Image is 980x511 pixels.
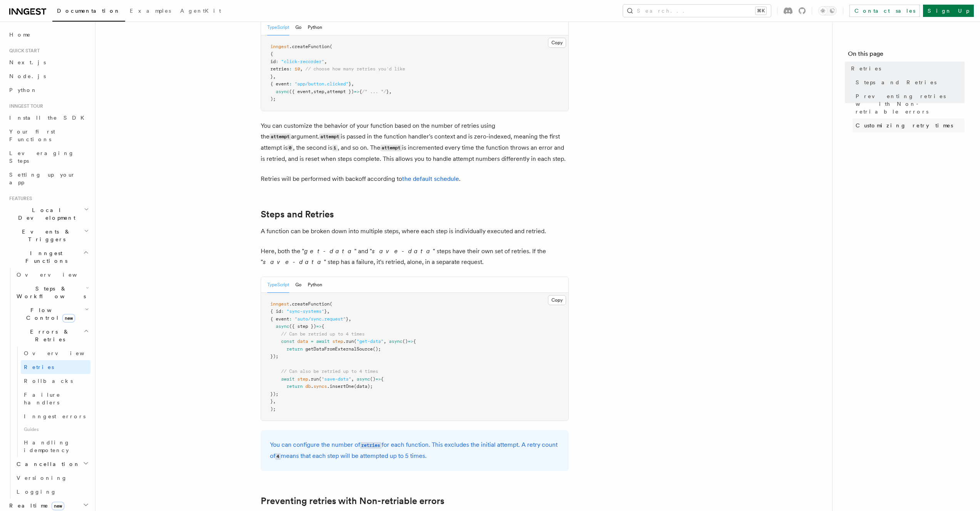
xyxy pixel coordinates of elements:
a: Retries [21,360,90,374]
a: the default schedule [402,175,459,182]
span: Events & Triggers [6,228,84,243]
span: .insertOne [327,384,354,389]
span: return [286,346,303,352]
span: { event [270,316,289,322]
span: db [305,384,311,389]
span: , [300,66,303,72]
kbd: ⌘K [756,7,766,15]
a: Overview [13,268,90,282]
em: save-data [263,258,324,266]
button: Go [295,277,302,293]
span: "sync-systems" [286,309,324,314]
span: , [311,89,313,94]
a: Preventing retries with Non-retriable errors [261,496,444,506]
span: Install the SDK [9,115,89,121]
span: Failure handlers [24,392,60,406]
span: { [381,376,384,382]
button: Steps & Workflows [13,282,90,303]
span: "auto/sync.request" [295,316,346,322]
span: 10 [295,66,300,72]
a: Home [6,28,90,42]
a: Next.js [6,55,90,69]
span: Inngest tour [6,103,43,109]
a: Steps and Retries [853,75,965,89]
p: Here, both the " " and " " steps have their own set of retries. If the " " step has a failure, it... [261,246,569,267]
p: You can customize the behavior of your function based on the number of retries using the argument... [261,120,569,164]
a: Sign Up [923,5,974,17]
span: inngest [270,44,289,49]
span: Local Development [6,206,84,222]
code: 1 [332,145,338,151]
span: // Can be retried up to 4 times [281,331,365,337]
span: retries [270,66,289,72]
span: , [324,59,327,64]
span: } [386,89,389,94]
a: Retries [848,62,965,75]
span: (data); [354,384,373,389]
span: { [359,89,362,94]
button: Python [308,20,322,35]
span: attempt }) [327,89,354,94]
span: await [316,339,330,344]
span: ); [270,96,276,102]
button: Copy [548,295,566,305]
span: step [313,89,324,94]
span: "get-data" [357,339,384,344]
h4: On this page [848,49,965,62]
span: ( [330,44,332,49]
span: => [408,339,413,344]
span: }); [270,354,278,359]
code: retries [360,442,382,449]
span: Setting up your app [9,172,75,185]
p: A function can be broken down into multiple steps, where each step is individually executed and r... [261,226,569,237]
span: // Can also be retried up to 4 times [281,369,378,374]
span: ( [319,376,322,382]
span: : [289,81,292,87]
a: Documentation [52,2,125,22]
span: // choose how many retries you'd like [305,66,405,72]
span: "click-recorder" [281,59,324,64]
span: : [289,66,292,72]
span: Features [6,195,32,202]
span: Cancellation [13,460,80,468]
a: Customizing retry times [853,119,965,132]
code: 4 [275,453,281,460]
div: Errors & Retries [13,346,90,457]
span: , [351,81,354,87]
span: , [389,89,392,94]
span: . [311,384,313,389]
span: , [348,316,351,322]
span: id [270,59,276,64]
span: () [402,339,408,344]
a: Node.js [6,69,90,83]
span: Inngest errors [24,413,85,419]
button: Search...⌘K [623,5,771,17]
button: Cancellation [13,457,90,471]
a: Handling idempotency [21,436,90,457]
span: (); [373,346,381,352]
span: Retries [24,364,54,370]
span: Documentation [57,8,121,14]
span: ({ event [289,89,311,94]
span: "save-data" [322,376,351,382]
button: Flow Controlnew [13,303,90,325]
span: ({ step }) [289,324,316,329]
span: { [413,339,416,344]
span: .createFunction [289,301,330,307]
button: Go [295,20,302,35]
span: ( [354,339,357,344]
span: { [322,324,324,329]
span: Retries [851,65,881,72]
span: () [370,376,375,382]
span: async [357,376,370,382]
span: : [276,59,278,64]
a: Your first Functions [6,125,90,146]
span: syncs [313,384,327,389]
a: Preventing retries with Non-retriable errors [853,89,965,119]
span: ); [270,406,276,412]
a: Inngest errors [21,409,90,423]
a: Setting up your app [6,168,90,189]
p: You can configure the number of for each function. This excludes the initial attempt. A retry cou... [270,439,560,462]
span: ( [330,301,332,307]
span: , [273,74,276,79]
